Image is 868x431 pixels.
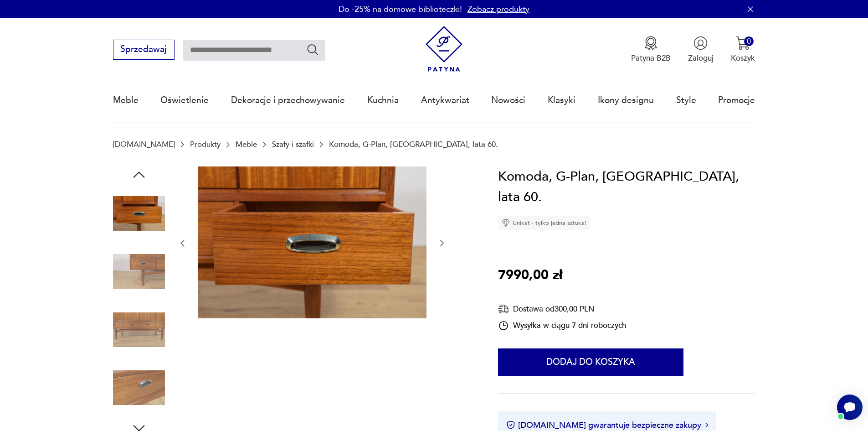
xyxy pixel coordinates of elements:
[631,36,671,63] a: Ikona medaluPatyna B2B
[113,140,175,149] a: [DOMAIN_NAME]
[631,53,671,63] p: Patyna B2B
[421,26,467,72] img: Patyna - sklep z meblami i dekoracjami vintage
[113,40,175,60] button: Sprzedawaj
[306,43,319,56] button: Szukaj
[160,79,209,121] a: Oświetlenie
[705,423,708,427] img: Ikona strzałki w prawo
[113,304,165,356] img: Zdjęcie produktu Komoda, G-Plan, Wielka Brytania, lata 60.
[498,348,683,376] button: Dodaj do koszyka
[113,245,165,297] img: Zdjęcie produktu Komoda, G-Plan, Wielka Brytania, lata 60.
[231,79,345,121] a: Dekoracje i przechowywanie
[498,216,590,230] div: Unikat - tylko jedna sztuka!
[113,187,165,239] img: Zdjęcie produktu Komoda, G-Plan, Wielka Brytania, lata 60.
[631,36,671,63] button: Patyna B2B
[837,395,863,420] iframe: Smartsupp widget button
[467,4,529,15] a: Zobacz produkty
[339,4,462,15] p: Do -25% na domowe biblioteczki!
[688,53,714,63] p: Zaloguj
[491,79,525,121] a: Nowości
[598,79,654,121] a: Ikony designu
[744,36,754,46] div: 0
[498,320,626,331] div: Wysyłka w ciągu 7 dni roboczych
[736,36,750,50] img: Ikona koszyka
[731,53,755,63] p: Koszyk
[506,421,515,430] img: Ikona certyfikatu
[190,140,221,149] a: Produkty
[498,265,562,286] p: 7990,00 zł
[498,303,509,315] img: Ikona dostawy
[113,362,165,414] img: Zdjęcie produktu Komoda, G-Plan, Wielka Brytania, lata 60.
[676,79,696,121] a: Style
[718,79,755,121] a: Promocje
[272,140,314,149] a: Szafy i szafki
[502,219,510,227] img: Ikona diamentu
[693,36,708,50] img: Ikonka użytkownika
[113,47,175,54] a: Sprzedawaj
[506,420,708,431] button: [DOMAIN_NAME] gwarantuje bezpieczne zakupy
[731,36,755,63] button: 0Koszyk
[198,166,426,319] img: Zdjęcie produktu Komoda, G-Plan, Wielka Brytania, lata 60.
[329,140,498,149] p: Komoda, G-Plan, [GEOGRAPHIC_DATA], lata 60.
[421,79,469,121] a: Antykwariat
[498,303,626,315] div: Dostawa od 300,00 PLN
[688,36,714,63] button: Zaloguj
[367,79,399,121] a: Kuchnia
[236,140,257,149] a: Meble
[644,36,658,50] img: Ikona medalu
[498,166,755,208] h1: Komoda, G-Plan, [GEOGRAPHIC_DATA], lata 60.
[113,79,139,121] a: Meble
[548,79,575,121] a: Klasyki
